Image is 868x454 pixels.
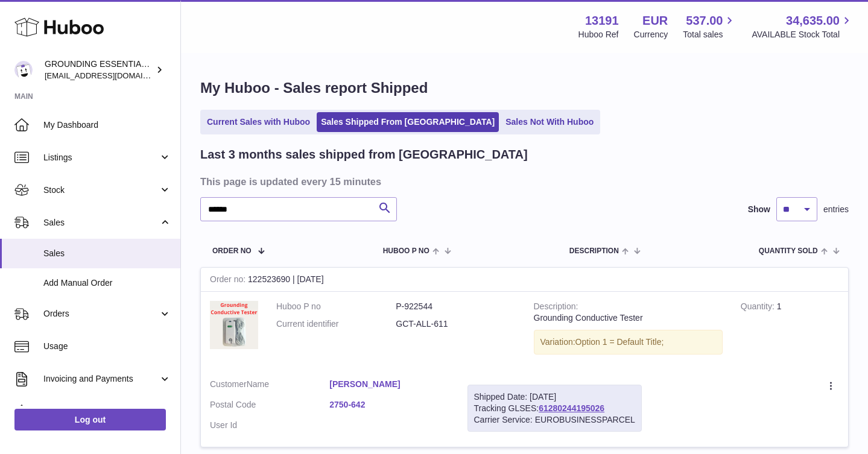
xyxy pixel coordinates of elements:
[200,147,528,163] h2: Last 3 months sales shipped from [GEOGRAPHIC_DATA]
[786,13,840,29] span: 34,635.00
[569,247,619,255] span: Description
[642,13,668,29] strong: EUR
[203,112,314,132] a: Current Sales with Huboo
[212,247,252,255] span: Order No
[329,379,449,390] a: [PERSON_NAME]
[748,204,770,215] label: Show
[210,301,258,349] img: 131911721137804.jpg
[45,58,153,81] div: GROUNDING ESSENTIALS INTERNATIONAL SLU
[474,414,635,426] div: Carrier Service: EUROBUSINESSPARCEL
[534,330,723,355] div: Variation:
[43,152,159,163] span: Listings
[210,420,329,431] dt: User Id
[43,248,171,259] span: Sales
[823,204,849,215] span: entries
[43,308,159,320] span: Orders
[732,292,848,370] td: 1
[575,337,664,347] span: Option 1 = Default Title;
[45,71,177,80] span: [EMAIL_ADDRESS][DOMAIN_NAME]
[474,391,635,403] div: Shipped Date: [DATE]
[276,318,396,330] dt: Current identifier
[578,29,619,40] div: Huboo Ref
[201,268,848,292] div: 122523690 | [DATE]
[686,13,723,29] span: 537.00
[383,247,429,255] span: Huboo P no
[534,312,723,324] div: Grounding Conductive Tester
[43,184,159,196] span: Stock
[585,13,619,29] strong: 13191
[14,409,166,430] a: Log out
[752,29,854,40] span: AVAILABLE Stock Total
[210,379,247,389] span: Customer
[467,385,642,432] div: Tracking GLSES:
[634,29,668,40] div: Currency
[14,61,33,79] img: espenwkopperud@gmail.com
[683,29,737,40] span: Total sales
[210,399,329,414] dt: Postal Code
[210,274,248,287] strong: Order no
[329,399,449,411] a: 2750-642
[43,341,171,352] span: Usage
[396,318,515,330] dd: GCT-ALL-611
[539,403,604,413] a: 61280244195026
[43,119,171,131] span: My Dashboard
[200,175,846,188] h3: This page is updated every 15 minutes
[683,13,737,40] a: 537.00 Total sales
[759,247,818,255] span: Quantity Sold
[741,301,777,314] strong: Quantity
[501,112,598,132] a: Sales Not With Huboo
[276,301,396,312] dt: Huboo P no
[317,112,499,132] a: Sales Shipped From [GEOGRAPHIC_DATA]
[43,373,159,385] span: Invoicing and Payments
[210,379,329,393] dt: Name
[43,217,159,229] span: Sales
[534,301,578,314] strong: Description
[752,13,854,40] a: 34,635.00 AVAILABLE Stock Total
[396,301,515,312] dd: P-922544
[43,277,171,289] span: Add Manual Order
[200,78,849,98] h1: My Huboo - Sales report Shipped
